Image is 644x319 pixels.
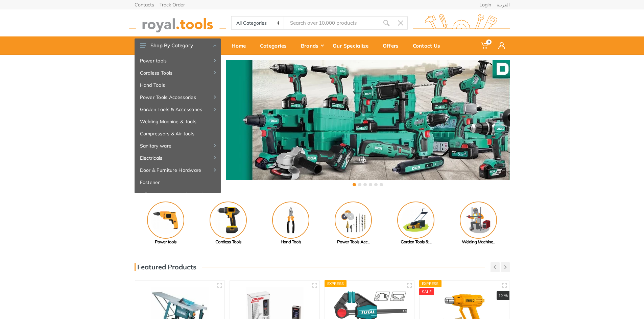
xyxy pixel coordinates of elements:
[135,79,221,91] a: Hand Tools
[497,2,510,7] a: العربية
[255,38,296,53] div: Categories
[284,16,379,30] input: Site search
[135,91,221,103] a: Power Tools Accessories
[135,128,221,140] a: Compressors & Air tools
[260,202,322,245] a: Hand Tools
[476,36,494,55] a: 0
[135,67,221,79] a: Cordless Tools
[197,239,260,245] div: Cordless Tools
[385,202,447,245] a: Garden Tools & ...
[413,14,510,32] img: royal.tools Logo
[197,202,260,245] a: Cordless Tools
[135,176,221,188] a: Fastener
[296,38,328,53] div: Brands
[135,115,221,128] a: Welding Machine & Tools
[135,152,221,164] a: Electricals
[447,202,510,245] a: Welding Machine...
[232,17,285,29] select: Category
[135,55,221,67] a: Power tools
[322,202,385,245] a: Power Tools Acc...
[260,239,322,245] div: Hand Tools
[272,202,309,239] img: Royal - Hand Tools
[129,14,226,32] img: royal.tools Logo
[135,239,197,245] div: Power tools
[135,103,221,115] a: Garden Tools & Accessories
[328,36,378,55] a: Our Specialize
[408,38,450,53] div: Contact Us
[147,202,184,239] img: Royal - Power tools
[419,280,442,287] div: Express
[328,38,378,53] div: Our Specialize
[378,36,408,55] a: Offers
[135,38,221,53] button: Shop By Category
[135,164,221,176] a: Door & Furniture Hardware
[135,202,197,245] a: Power tools
[210,202,247,239] img: Royal - Cordless Tools
[408,36,450,55] a: Contact Us
[419,288,434,295] div: SALE
[447,239,510,245] div: Welding Machine...
[335,202,372,239] img: Royal - Power Tools Accessories
[160,2,185,7] a: Track Order
[255,36,296,55] a: Categories
[460,202,497,239] img: Royal - Welding Machine & Tools
[135,263,196,271] h3: Featured Products
[385,239,447,245] div: Garden Tools & ...
[322,239,385,245] div: Power Tools Acc...
[378,38,408,53] div: Offers
[227,36,255,55] a: Home
[135,140,221,152] a: Sanitary ware
[135,2,154,7] a: Contacts
[479,2,491,7] a: Login
[135,188,221,201] a: Adhesive, Spray & Chemical
[397,202,434,239] img: Royal - Garden Tools & Accessories
[227,38,255,53] div: Home
[497,291,509,300] div: 12%
[486,39,492,45] span: 0
[325,280,347,287] div: Express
